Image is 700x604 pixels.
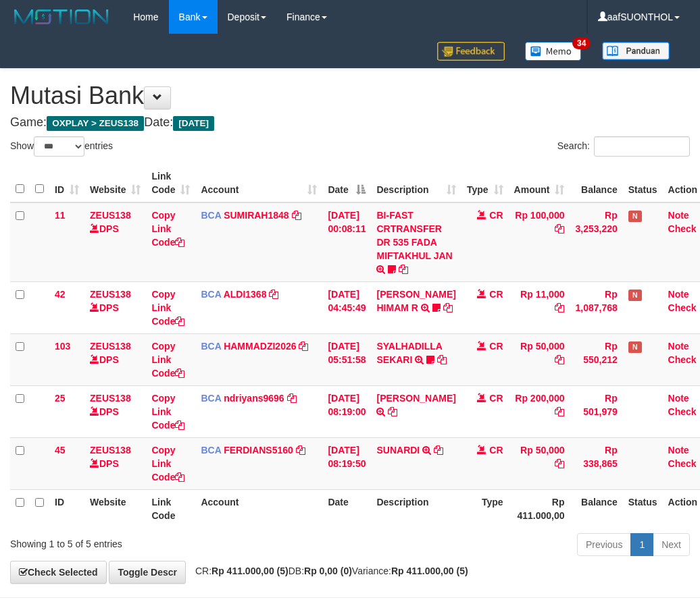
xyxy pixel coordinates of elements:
th: Balance [570,164,622,202]
th: Date [322,489,371,528]
a: ZEUS138 [90,341,131,352]
a: Copy Rp 50,000 to clipboard [555,458,564,469]
td: Rp 50,000 [509,437,570,489]
a: Next [653,533,690,556]
span: CR [489,210,503,221]
img: MOTION_logo.png [10,7,113,27]
td: Rp 3,253,220 [570,202,622,282]
span: 11 [55,210,66,221]
a: Copy BI-FAST CRTRANSFER DR 535 FADA MIFTAKHUL JAN to clipboard [399,264,408,275]
img: Button%20Memo.svg [525,42,582,61]
a: Note [668,210,689,221]
a: Note [668,341,689,352]
td: Rp 338,865 [570,437,622,489]
a: Copy FERDIANS5160 to clipboard [296,445,305,456]
td: Rp 50,000 [509,333,570,385]
a: Copy Link Code [151,341,184,379]
a: Copy FAISAL REZA PAHLEF to clipboard [388,406,397,417]
label: Show entries [10,136,113,157]
span: CR [489,393,503,404]
a: SUMIRAH1848 [224,210,289,221]
td: BI-FAST CRTRANSFER DR 535 FADA MIFTAKHUL JAN [371,202,461,282]
td: DPS [84,333,146,385]
span: 42 [55,289,66,300]
img: panduan.png [602,42,670,60]
a: ZEUS138 [90,393,131,404]
th: Description [371,489,461,528]
a: Copy Rp 100,000 to clipboard [555,223,564,234]
a: [PERSON_NAME] HIMAM R [376,289,455,313]
td: [DATE] 00:08:11 [322,202,371,282]
a: Note [668,445,689,456]
a: Copy Rp 50,000 to clipboard [555,354,564,365]
strong: Rp 411.000,00 (5) [211,566,289,576]
a: Check [668,223,697,234]
a: Copy Link Code [151,210,184,248]
div: Showing 1 to 5 of 5 entries [10,532,282,551]
a: ndriyans9696 [224,393,284,404]
td: Rp 100,000 [509,202,570,282]
span: Has Note [628,290,642,301]
td: Rp 550,212 [570,333,622,385]
th: Balance [570,489,622,528]
a: Check Selected [10,561,107,584]
td: DPS [84,202,146,282]
a: FERDIANS5160 [224,445,293,456]
th: Link Code [146,489,195,528]
td: Rp 501,979 [570,385,622,437]
th: Rp 411.000,00 [509,489,570,528]
span: CR [489,341,503,352]
td: Rp 200,000 [509,385,570,437]
a: 34 [515,34,592,68]
span: 25 [55,393,66,404]
a: Copy Link Code [151,393,184,431]
a: Copy SUMIRAH1848 to clipboard [292,210,301,221]
a: Check [668,406,697,417]
a: [PERSON_NAME] [376,393,455,404]
span: CR: DB: Variance: [189,566,468,576]
th: Link Code: activate to sort column ascending [146,164,195,202]
a: Copy ndriyans9696 to clipboard [287,393,297,404]
a: ALDI1368 [224,289,267,300]
a: Copy SUNARDI to clipboard [434,445,443,456]
a: SUNARDI [376,445,420,456]
span: BCA [201,393,221,404]
span: CR [489,289,503,300]
span: BCA [201,210,221,221]
span: BCA [201,445,221,456]
th: Type [461,489,509,528]
span: CR [489,445,503,456]
th: Description: activate to sort column ascending [371,164,461,202]
a: Copy ALVA HIMAM R to clipboard [443,302,453,313]
strong: Rp 411.000,00 (5) [391,566,468,576]
a: Check [668,302,697,313]
th: Status [623,164,663,202]
a: Copy Rp 200,000 to clipboard [555,406,564,417]
a: 1 [630,533,653,556]
span: OXPLAY > ZEUS138 [47,116,144,131]
td: [DATE] 04:45:49 [322,281,371,333]
td: [DATE] 05:51:58 [322,333,371,385]
h4: Game: Date: [10,116,690,130]
a: Copy HAMMADZI2026 to clipboard [299,341,308,352]
td: DPS [84,281,146,333]
input: Search: [594,136,690,157]
th: Account [195,489,322,528]
a: ZEUS138 [90,210,131,221]
td: DPS [84,437,146,489]
img: Feedback.jpg [437,42,505,61]
th: Account: activate to sort column ascending [195,164,322,202]
span: Has Note [628,211,642,222]
td: Rp 11,000 [509,281,570,333]
select: Showentries [34,136,84,157]
span: 34 [572,37,591,49]
a: Note [668,393,689,404]
th: Type: activate to sort column ascending [461,164,509,202]
span: 103 [55,341,70,352]
td: [DATE] 08:19:00 [322,385,371,437]
a: Note [668,289,689,300]
a: Check [668,354,697,365]
span: BCA [201,289,221,300]
th: ID: activate to sort column ascending [49,164,84,202]
a: SYALHADILLA SEKARI [376,341,442,365]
